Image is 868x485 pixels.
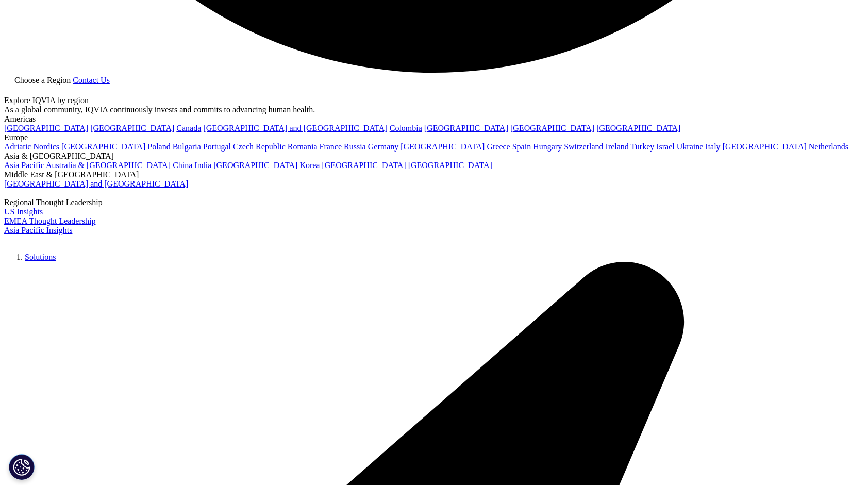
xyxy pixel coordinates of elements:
a: Bulgaria [173,142,201,151]
a: [GEOGRAPHIC_DATA] [424,124,508,132]
a: Australia & [GEOGRAPHIC_DATA] [46,161,171,170]
a: Solutions [25,253,56,261]
a: Germany [368,142,399,151]
div: Middle East & [GEOGRAPHIC_DATA] [4,170,864,179]
div: Explore IQVIA by region [4,96,864,105]
a: Turkey [631,142,655,151]
a: [GEOGRAPHIC_DATA] [213,161,297,170]
a: Italy [705,142,720,151]
a: Ukraine [677,142,704,151]
a: Israel [656,142,675,151]
span: Choose a Region [14,76,71,85]
a: Contact Us [73,76,110,85]
a: [GEOGRAPHIC_DATA] and [GEOGRAPHIC_DATA] [4,179,188,188]
a: [GEOGRAPHIC_DATA] [400,142,485,151]
div: As a global community, IQVIA continuously invests and commits to advancing human health. [4,105,864,114]
a: Switzerland [564,142,603,151]
a: [GEOGRAPHIC_DATA] [322,161,406,170]
a: [GEOGRAPHIC_DATA] [90,124,174,132]
a: Spain [512,142,531,151]
a: Colombia [390,124,422,132]
a: Asia Pacific [4,161,44,170]
div: Americas [4,114,864,124]
a: India [194,161,211,170]
div: Regional Thought Leadership [4,198,864,207]
a: Nordics [33,142,59,151]
a: Korea [299,161,320,170]
a: Asia Pacific Insights [4,226,72,235]
a: EMEA Thought Leadership [4,216,95,225]
a: [GEOGRAPHIC_DATA] [723,142,807,151]
a: Portugal [203,142,231,151]
div: Asia & [GEOGRAPHIC_DATA] [4,152,864,161]
a: Canada [176,124,201,132]
a: Netherlands [809,142,848,151]
a: China [173,161,192,170]
a: [GEOGRAPHIC_DATA] [61,142,145,151]
button: Cookie-Einstellungen [9,454,35,480]
a: France [320,142,342,151]
a: US Insights [4,207,43,216]
a: Russia [344,142,366,151]
a: Poland [147,142,170,151]
a: Ireland [606,142,629,151]
a: Czech Republic [233,142,286,151]
a: [GEOGRAPHIC_DATA] [596,124,680,132]
a: Romania [288,142,318,151]
a: Adriatic [4,142,31,151]
a: [GEOGRAPHIC_DATA] [408,161,492,170]
a: Hungary [533,142,562,151]
a: [GEOGRAPHIC_DATA] [510,124,594,132]
a: Greece [487,142,510,151]
a: [GEOGRAPHIC_DATA] [4,124,88,132]
a: [GEOGRAPHIC_DATA] and [GEOGRAPHIC_DATA] [203,124,387,132]
div: Europe [4,133,864,142]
